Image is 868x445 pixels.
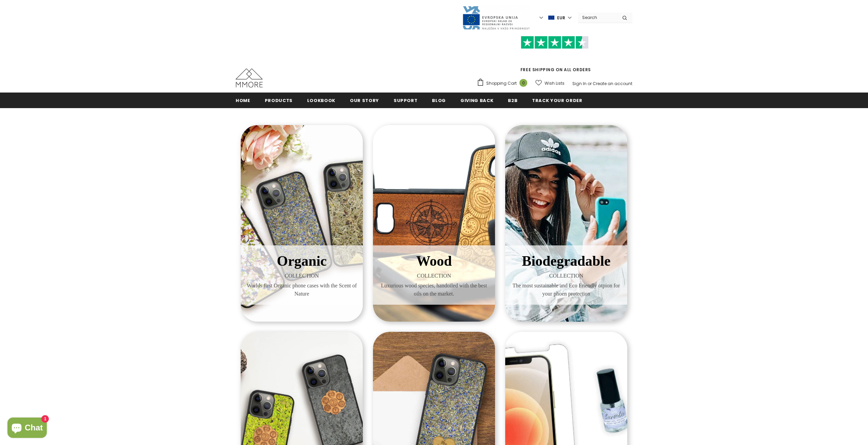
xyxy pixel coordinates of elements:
span: Biodegradable [522,253,610,269]
a: Javni Razpis [462,15,530,20]
span: Organic [277,253,327,269]
span: Products [265,97,293,104]
a: Create an account [593,81,632,86]
a: B2B [508,93,517,108]
span: B2B [508,97,517,104]
span: Wood [416,253,452,269]
a: Shopping Cart 0 [477,78,531,88]
span: COLLECTION [246,272,358,280]
span: FREE SHIPPING ON ALL ORDERS [477,39,632,73]
img: Javni Razpis [462,5,530,30]
span: support [394,97,418,104]
a: support [394,93,418,108]
span: COLLECTION [378,272,490,280]
a: Sign In [572,81,587,86]
span: Giving back [460,97,493,104]
span: Wish Lists [545,80,565,87]
a: Blog [432,93,446,108]
span: Track your order [532,97,582,104]
a: Track your order [532,93,582,108]
span: Blog [432,97,446,104]
span: COLLECTION [510,272,622,280]
a: Giving back [460,93,493,108]
span: or [588,81,592,86]
span: Worlds first Organic phone cases with the Scent of Nature [246,282,358,298]
span: 0 [519,79,527,87]
input: Search Site [578,13,617,22]
span: Luxurious wood species, handoiled with the best oils on the market. [378,282,490,298]
a: Our Story [350,93,379,108]
a: Wish Lists [535,77,565,89]
img: MMORE Cases [236,68,263,87]
span: The most sustainable and Eco Friendly otpion for your phoen protection [510,282,622,298]
img: Trust Pilot Stars [521,36,589,49]
span: Lookbook [307,97,335,104]
inbox-online-store-chat: Shopify online store chat [5,418,49,440]
span: Our Story [350,97,379,104]
span: Home [236,97,250,104]
a: Lookbook [307,93,335,108]
span: Shopping Cart [486,80,517,87]
a: Products [265,93,293,108]
span: EUR [557,15,565,21]
iframe: Customer reviews powered by Trustpilot [477,49,632,66]
a: Home [236,93,250,108]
